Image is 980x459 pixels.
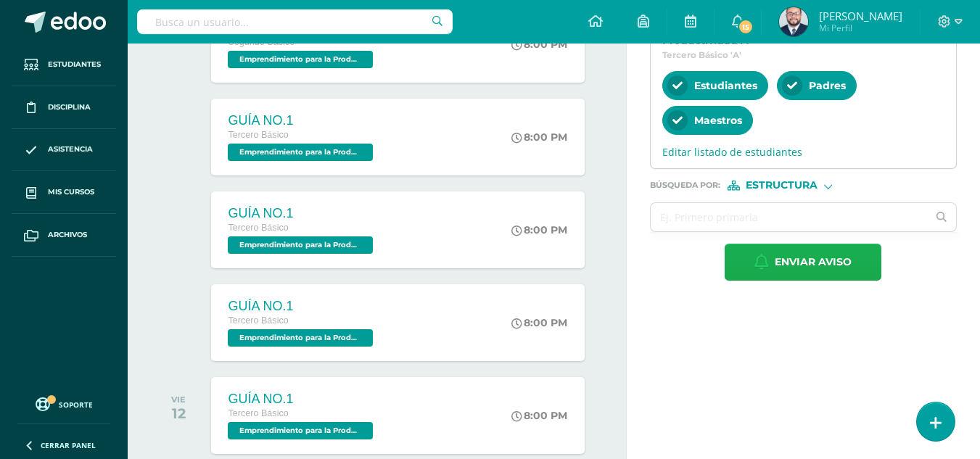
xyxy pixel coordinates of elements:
[228,315,288,326] span: Tercero Básico
[819,9,902,23] span: [PERSON_NAME]
[171,405,186,422] div: 12
[725,244,881,281] button: Enviar aviso
[651,203,928,231] input: Ej. Primero primaria
[228,51,373,68] span: Emprendimiento para la Productividad 'A'
[48,59,101,70] span: Estudiantes
[511,316,567,329] div: 8:00 PM
[511,38,567,51] div: 8:00 PM
[228,408,288,418] span: Tercero Básico
[728,181,836,191] div: [object Object]
[48,229,87,241] span: Archivos
[511,409,567,422] div: 8:00 PM
[228,422,373,439] span: Emprendimiento para la Productividad 'C'
[228,130,288,140] span: Tercero Básico
[48,186,94,198] span: Mis cursos
[228,113,376,128] div: GUÍA NO.1
[738,19,754,35] span: 15
[650,181,720,189] span: Búsqueda por :
[694,114,742,127] span: Maestros
[12,44,116,86] a: Estudiantes
[809,79,846,92] span: Padres
[662,145,944,159] span: Editar listado de estudiantes
[228,236,373,254] span: Emprendimiento para la Productividad 'A'
[694,79,757,92] span: Estudiantes
[662,49,741,60] span: Tercero Básico 'A'
[775,244,852,280] span: Enviar aviso
[746,181,818,189] span: Estructura
[137,9,453,34] input: Busca un usuario...
[228,299,376,314] div: GUÍA NO.1
[48,144,93,155] span: Asistencia
[511,131,567,144] div: 8:00 PM
[819,22,902,34] span: Mi Perfil
[228,144,373,161] span: Emprendimiento para la Productividad 'B'
[17,394,110,413] a: Soporte
[12,86,116,129] a: Disciplina
[12,171,116,214] a: Mis cursos
[779,7,808,36] img: 6a2ad2c6c0b72cf555804368074c1b95.png
[171,394,186,405] div: VIE
[12,214,116,257] a: Archivos
[228,206,376,221] div: GUÍA NO.1
[48,102,91,113] span: Disciplina
[228,223,288,233] span: Tercero Básico
[12,129,116,172] a: Asistencia
[511,223,567,236] div: 8:00 PM
[228,329,373,347] span: Emprendimiento para la Productividad 'D'
[41,440,96,450] span: Cerrar panel
[228,392,376,407] div: GUÍA NO.1
[59,400,93,410] span: Soporte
